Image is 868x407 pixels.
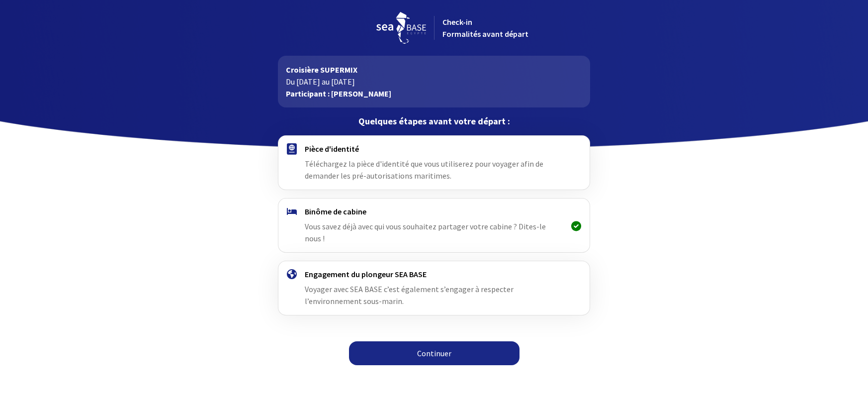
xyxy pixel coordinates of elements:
[286,88,582,100] p: Participant : [PERSON_NAME]
[376,12,426,44] img: logo_seabase.svg
[305,206,563,216] h4: Binôme de cabine
[349,341,520,365] a: Continuer
[286,76,582,88] p: Du [DATE] au [DATE]
[442,17,528,39] span: Check-in Formalités avant départ
[305,221,546,243] span: Vous savez déjà avec qui vous souhaitez partager votre cabine ? Dites-le nous !
[287,269,297,279] img: engagement.svg
[305,284,514,306] span: Voyager avec SEA BASE c’est également s’engager à respecter l’environnement sous-marin.
[278,115,590,127] p: Quelques étapes avant votre départ :
[286,64,582,76] p: Croisière SUPERMIX
[287,208,297,215] img: binome.svg
[305,144,563,154] h4: Pièce d'identité
[287,143,297,155] img: passport.svg
[305,269,563,279] h4: Engagement du plongeur SEA BASE
[305,159,543,181] span: Téléchargez la pièce d'identité que vous utiliserez pour voyager afin de demander les pré-autoris...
